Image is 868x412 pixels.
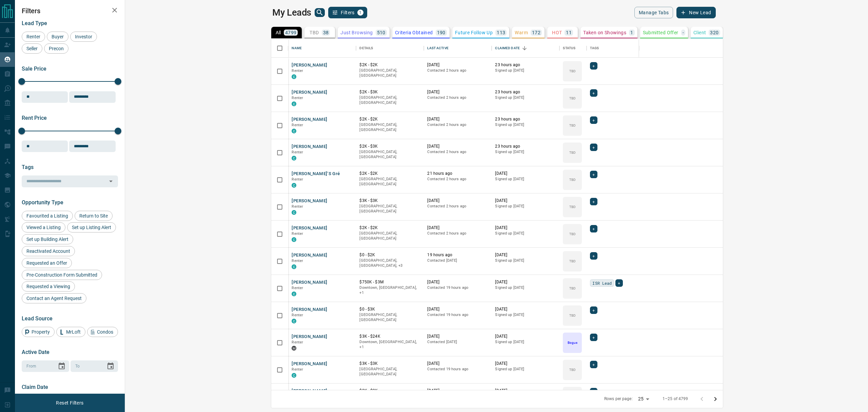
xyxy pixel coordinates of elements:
[590,171,597,178] div: +
[292,144,327,150] button: [PERSON_NAME]
[292,286,303,290] span: Renter
[356,39,424,58] div: Details
[569,286,576,291] p: TBD
[292,171,340,177] button: [PERSON_NAME]’s Gré
[292,279,327,286] button: [PERSON_NAME]
[29,329,52,335] span: Property
[358,10,363,15] span: 1
[590,225,597,232] div: +
[495,116,556,122] p: 23 hours ago
[328,7,367,18] button: Filters1
[495,198,556,204] p: [DATE]
[495,204,556,209] p: Signed up [DATE]
[24,272,100,278] span: Pre-Construction Form Submitted
[495,285,556,291] p: Signed up [DATE]
[22,234,73,244] div: Set up Building Alert
[22,222,65,232] div: Viewed a Listing
[395,30,433,35] p: Criteria Obtained
[292,89,327,96] button: [PERSON_NAME]
[515,30,528,35] p: Warm
[495,258,556,263] p: Signed up [DATE]
[495,39,520,58] div: Claimed Date
[495,306,556,312] p: [DATE]
[559,39,587,58] div: Status
[70,32,97,42] div: Investor
[292,264,296,269] div: condos.ca
[663,396,688,402] p: 1–25 of 4799
[292,225,327,231] button: [PERSON_NAME]
[22,327,55,337] div: Property
[592,307,595,314] span: +
[427,144,488,149] p: [DATE]
[569,177,576,182] p: TBD
[49,34,66,39] span: Buyer
[106,176,116,186] button: Open
[276,30,281,35] p: All
[427,339,488,345] p: Contacted [DATE]
[70,225,114,230] span: Set up Listing Alert
[292,123,303,127] span: Renter
[22,199,63,206] span: Opportunity Type
[24,237,71,242] span: Set up Building Alert
[495,334,556,339] p: [DATE]
[292,101,296,106] div: condos.ca
[676,7,715,18] button: New Lead
[22,20,47,26] span: Lead Type
[359,225,420,231] p: $2K - $2K
[590,198,597,205] div: +
[590,334,597,341] div: +
[22,7,118,15] h2: Filters
[590,388,597,395] div: +
[583,30,626,35] p: Taken on Showings
[532,30,540,35] p: 172
[569,313,576,318] p: TBD
[359,149,420,160] p: [GEOGRAPHIC_DATA], [GEOGRAPHIC_DATA]
[569,96,576,101] p: TBD
[52,397,88,409] button: Reset Filters
[693,30,706,35] p: Client
[73,34,95,39] span: Investor
[424,39,492,58] div: Last Active
[77,213,110,219] span: Return to Site
[568,340,577,345] p: Bogus
[495,95,556,100] p: Signed up [DATE]
[492,39,559,58] div: Claimed Date
[569,69,576,74] p: TBD
[495,312,556,318] p: Signed up [DATE]
[634,7,673,18] button: Manage Tabs
[292,367,303,372] span: Renter
[427,258,488,263] p: Contacted [DATE]
[427,306,488,312] p: [DATE]
[292,259,303,263] span: Renter
[310,30,319,35] p: TBD
[292,129,296,133] div: condos.ca
[495,122,556,128] p: Signed up [DATE]
[22,43,42,54] div: Seller
[495,89,556,95] p: 23 hours ago
[427,361,488,367] p: [DATE]
[592,280,612,286] span: ISR Lead
[359,171,420,176] p: $2K - $2K
[22,258,72,268] div: Requested an Offer
[24,46,40,51] span: Seller
[292,237,296,242] div: condos.ca
[292,313,303,317] span: Renter
[359,258,420,268] p: East End, Midtown | Central, Toronto
[292,231,303,236] span: Renter
[592,144,595,151] span: +
[683,30,684,35] p: -
[315,8,325,17] button: search button
[590,252,597,260] div: +
[709,392,722,406] button: Go to next page
[359,39,373,58] div: Details
[292,334,327,340] button: [PERSON_NAME]
[427,39,448,58] div: Last Active
[359,204,420,214] p: [GEOGRAPHIC_DATA], [GEOGRAPHIC_DATA]
[359,388,420,394] p: $2K - $2K
[292,116,327,123] button: [PERSON_NAME]
[495,144,556,149] p: 23 hours ago
[427,252,488,258] p: 19 hours ago
[22,211,73,221] div: Favourited a Listing
[495,388,556,394] p: [DATE]
[359,144,420,149] p: $2K - $3K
